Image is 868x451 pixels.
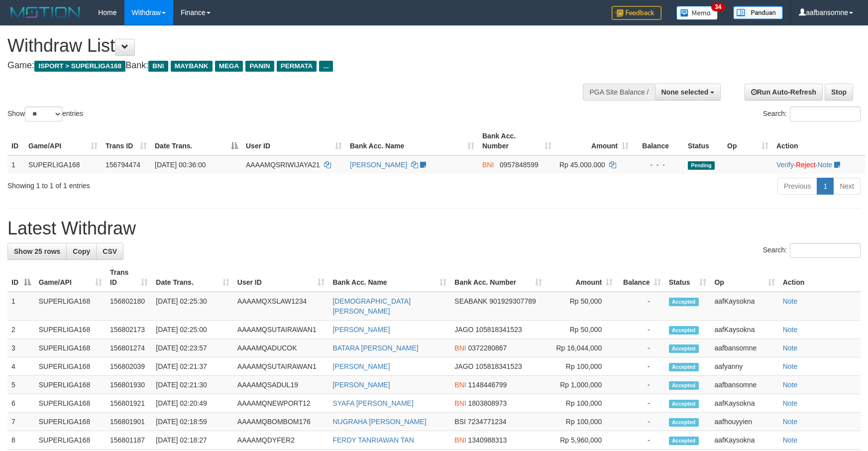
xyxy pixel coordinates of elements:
div: - - - [637,160,680,170]
th: Status [684,127,723,155]
span: Accepted [669,344,699,353]
a: Note [783,362,798,370]
th: Date Trans.: activate to sort column descending [151,127,242,155]
td: AAAAMQSADUL19 [233,376,329,394]
label: Search: [763,107,861,121]
span: BNI [454,381,466,389]
td: AAAAMQXSLAW1234 [233,292,329,321]
h1: Withdraw List [7,36,569,56]
th: Game/API: activate to sort column ascending [35,263,106,292]
th: ID: activate to sort column descending [7,263,35,292]
span: Accepted [669,437,699,445]
span: Copy 1340988313 to clipboard [468,436,507,444]
input: Search: [790,243,861,258]
td: 3 [7,339,35,357]
th: Bank Acc. Name: activate to sort column ascending [328,263,450,292]
a: Reject [796,161,816,169]
td: aafKaysokna [710,292,778,321]
td: SUPERLIGA168 [35,292,106,321]
td: 156801921 [106,394,152,413]
td: [DATE] 02:21:37 [152,357,233,376]
td: 8 [7,431,35,450]
td: SUPERLIGA168 [35,413,106,431]
td: - [617,339,664,357]
span: Copy 1148446799 to clipboard [468,381,507,389]
td: Rp 100,000 [546,394,617,413]
td: [DATE] 02:18:27 [152,431,233,450]
td: 2 [7,321,35,339]
span: Copy 0372280867 to clipboard [468,344,507,352]
span: ISPORT > SUPERLIGA168 [34,61,125,72]
span: MEGA [215,61,243,72]
span: AAAAMQSRIWIJAYA21 [246,161,320,169]
span: PANIN [245,61,274,72]
td: 156801274 [106,339,152,357]
td: SUPERLIGA168 [35,357,106,376]
a: Note [817,161,832,169]
td: AAAAMQSUTAIRAWAN1 [233,357,329,376]
h4: Game: Bank: [7,61,569,71]
img: MOTION_logo.png [7,5,83,20]
span: Rp 45.000.000 [559,161,605,169]
a: Note [783,436,798,444]
a: [PERSON_NAME] [332,362,390,370]
td: 156802039 [106,357,152,376]
td: 4 [7,357,35,376]
td: - [617,321,664,339]
td: [DATE] 02:20:49 [152,394,233,413]
td: Rp 5,960,000 [546,431,617,450]
td: 156802180 [106,292,152,321]
div: Showing 1 to 1 of 1 entries [7,177,354,191]
td: 7 [7,413,35,431]
td: SUPERLIGA168 [35,321,106,339]
span: [DATE] 00:36:00 [155,161,206,169]
span: Copy 1803808973 to clipboard [468,399,507,407]
a: [PERSON_NAME] [332,381,390,389]
th: Status: activate to sort column ascending [665,263,711,292]
a: Previous [777,178,817,195]
td: AAAAMQADUCOK [233,339,329,357]
span: PERMATA [277,61,317,72]
a: Note [783,381,798,389]
td: - [617,413,664,431]
div: PGA Site Balance / [583,84,654,101]
a: 1 [817,178,834,195]
span: BNI [454,436,466,444]
th: Trans ID: activate to sort column ascending [102,127,151,155]
a: Note [783,399,798,407]
span: BNI [454,344,466,352]
span: Copy 901929307789 to clipboard [489,297,536,305]
th: Game/API: activate to sort column ascending [24,127,102,155]
span: MAYBANK [171,61,213,72]
th: Bank Acc. Name: activate to sort column ascending [346,127,478,155]
td: aafyanny [710,357,778,376]
span: BSI [454,418,466,426]
a: Note [783,297,798,305]
span: Copy [73,247,90,255]
td: [DATE] 02:18:59 [152,413,233,431]
span: Copy 105818341523 to clipboard [475,362,522,370]
td: 5 [7,376,35,394]
td: aafbansomne [710,376,778,394]
td: - [617,394,664,413]
span: Accepted [669,381,699,390]
td: aafKaysokna [710,431,778,450]
a: Stop [825,84,853,101]
select: Showentries [25,107,62,121]
img: Button%20Memo.svg [676,6,718,20]
a: [PERSON_NAME] [332,326,390,334]
td: 156801930 [106,376,152,394]
th: Action [772,127,865,155]
button: None selected [655,84,721,101]
input: Search: [790,107,861,121]
td: SUPERLIGA168 [24,155,102,174]
td: aafhouyyien [710,413,778,431]
th: Amount: activate to sort column ascending [555,127,633,155]
span: ... [319,61,332,72]
td: 1 [7,155,24,174]
a: BATARA [PERSON_NAME] [332,344,418,352]
th: Op: activate to sort column ascending [710,263,778,292]
td: · · [772,155,865,174]
td: SUPERLIGA168 [35,431,106,450]
span: Accepted [669,400,699,408]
